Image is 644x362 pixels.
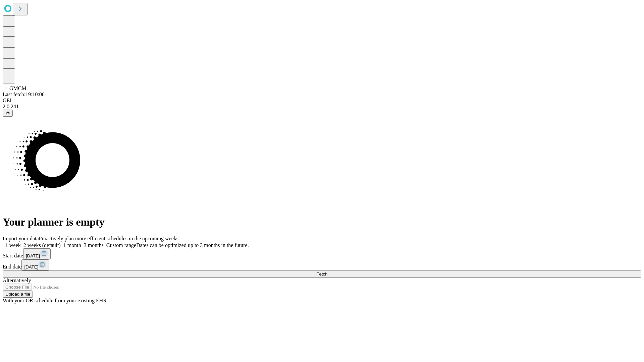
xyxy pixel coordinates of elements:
[3,270,641,278] button: Fetch
[3,259,641,270] div: End date
[3,104,641,110] div: 2.0.241
[3,291,33,298] button: Upload a file
[21,259,49,270] button: [DATE]
[3,92,45,97] span: Last fetch: 19:10:06
[84,242,104,248] span: 3 months
[3,110,13,117] button: @
[26,253,40,258] span: [DATE]
[3,98,641,104] div: GEI
[39,236,180,241] span: Proactively plan more efficient schedules in the upcoming weeks.
[23,248,51,259] button: [DATE]
[3,216,641,228] h1: Your planner is empty
[136,242,249,248] span: Dates can be optimized up to 3 months in the future.
[5,111,10,116] span: @
[23,242,61,248] span: 2 weeks (default)
[5,242,21,248] span: 1 week
[9,85,26,91] span: GMCM
[3,298,107,303] span: With your OR schedule from your existing EHR
[316,271,327,277] span: Fetch
[24,264,38,269] span: [DATE]
[3,236,39,241] span: Import your data
[3,278,31,283] span: Alternatively
[63,242,81,248] span: 1 month
[3,248,641,259] div: Start date
[106,242,136,248] span: Custom range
